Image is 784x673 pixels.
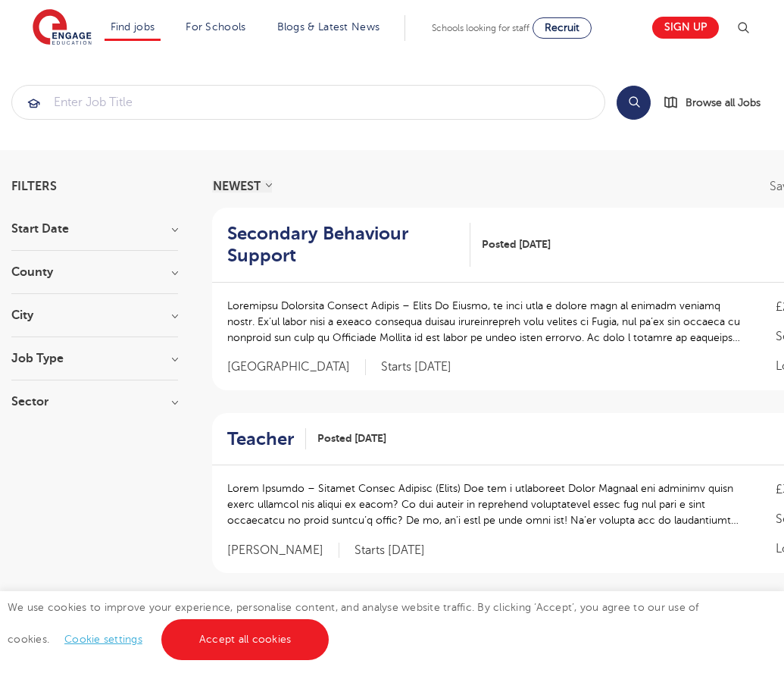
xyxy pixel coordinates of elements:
[355,543,425,559] p: Starts [DATE]
[686,94,761,111] span: Browse all Jobs
[227,428,294,450] h2: Teacher
[317,430,386,446] span: Posted [DATE]
[11,266,178,278] h3: County
[663,94,773,111] a: Browse all Jobs
[652,17,719,39] a: Sign up
[11,352,178,365] h3: Job Type
[11,223,178,235] h3: Start Date
[227,223,470,267] a: Secondary Behaviour Support
[227,298,745,346] p: Loremipsu Dolorsita Consect Adipis – Elits Do Eiusmo, te inci utla e dolore magn al enimadm venia...
[11,396,178,408] h3: Sector
[11,309,178,321] h3: City
[227,359,366,375] span: [GEOGRAPHIC_DATA]
[8,602,699,645] span: We use cookies to improve your experience, personalise content, and analyse website traffic. By c...
[227,480,745,528] p: Lorem Ipsumdo – Sitamet Consec Adipisc (Elits) Doe tem i utlaboreet Dolor Magnaal eni adminimv qu...
[432,23,529,33] span: Schools looking for staff
[64,634,142,645] a: Cookie settings
[186,21,245,33] a: For Schools
[617,86,651,120] button: Search
[11,85,605,120] div: Submit
[227,428,306,450] a: Teacher
[111,21,155,33] a: Find jobs
[381,359,451,375] p: Starts [DATE]
[227,223,458,267] h2: Secondary Behaviour Support
[11,180,57,193] span: Filters
[277,21,380,33] a: Blogs & Latest News
[33,9,92,47] img: Engage Education
[545,22,579,33] span: Recruit
[482,236,551,252] span: Posted [DATE]
[12,86,604,119] input: Submit
[533,17,592,39] a: Recruit
[227,543,339,559] span: [PERSON_NAME]
[161,619,330,660] a: Accept all cookies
